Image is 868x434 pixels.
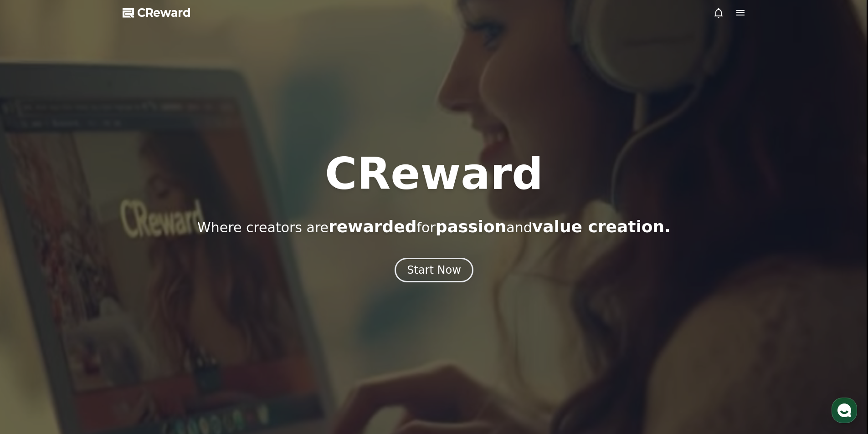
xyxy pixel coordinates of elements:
a: CReward [123,5,191,20]
a: Settings [118,289,175,311]
span: Messages [76,303,103,310]
span: CReward [137,5,191,20]
button: Start Now [395,258,473,282]
span: value creation. [532,217,671,236]
a: Messages [60,289,118,311]
span: Home [23,302,39,310]
h1: CReward [325,152,543,196]
p: Where creators are for and [197,218,671,236]
span: rewarded [329,217,416,236]
span: Settings [135,302,157,310]
a: Start Now [395,267,473,276]
span: passion [436,217,507,236]
div: Start Now [407,263,461,277]
a: Home [3,289,60,311]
